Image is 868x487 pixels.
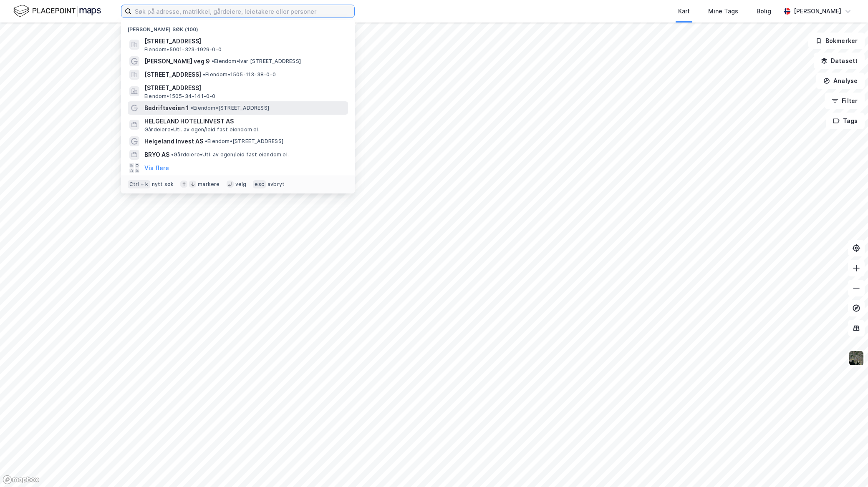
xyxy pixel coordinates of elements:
span: [STREET_ADDRESS] [144,83,345,93]
a: Mapbox homepage [3,475,39,484]
span: Eiendom • 1505-113-38-0-0 [203,71,276,78]
div: Kontrollprogram for chat [826,447,868,487]
button: Bokmerker [808,33,865,49]
span: • [212,58,214,64]
img: 9k= [848,350,864,366]
div: Mine Tags [708,6,738,16]
span: [PERSON_NAME] veg 9 [144,56,210,66]
div: [PERSON_NAME] [794,6,841,16]
div: velg [235,181,247,188]
span: Eiendom • [STREET_ADDRESS] [205,138,283,145]
div: [PERSON_NAME] søk (100) [121,20,355,35]
span: • [191,105,193,111]
div: Bolig [757,6,771,16]
span: • [203,71,205,78]
img: logo.f888ab2527a4732fd821a326f86c7f29.svg [13,4,101,18]
span: HELGELAND HOTELLINVEST AS [144,116,345,126]
span: Helgeland Invest AS [144,136,203,146]
div: Kart [678,6,690,16]
div: Ctrl + k [128,180,150,188]
span: • [171,151,174,158]
div: esc [253,180,266,188]
span: [STREET_ADDRESS] [144,70,201,80]
span: [STREET_ADDRESS] [144,36,345,46]
div: avbryt [267,181,285,188]
span: Gårdeiere • Utl. av egen/leid fast eiendom el. [171,151,289,158]
button: Tags [826,113,865,129]
span: BRYO AS [144,150,169,160]
button: Filter [825,93,865,109]
iframe: Chat Widget [826,447,868,487]
span: Eiendom • [STREET_ADDRESS] [191,105,269,111]
span: Eiendom • 5001-323-1929-0-0 [144,46,222,53]
div: nytt søk [152,181,174,188]
button: Vis flere [144,163,169,173]
span: Eiendom • 1505-34-141-0-0 [144,93,216,100]
input: Søk på adresse, matrikkel, gårdeiere, leietakere eller personer [131,5,354,18]
button: Analyse [816,73,865,89]
span: Eiendom • Ivar [STREET_ADDRESS] [212,58,301,65]
span: • [205,138,207,144]
span: Bedriftsveien 1 [144,103,189,113]
span: Gårdeiere • Utl. av egen/leid fast eiendom el. [144,126,260,133]
div: markere [198,181,220,188]
button: Datasett [814,53,865,69]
